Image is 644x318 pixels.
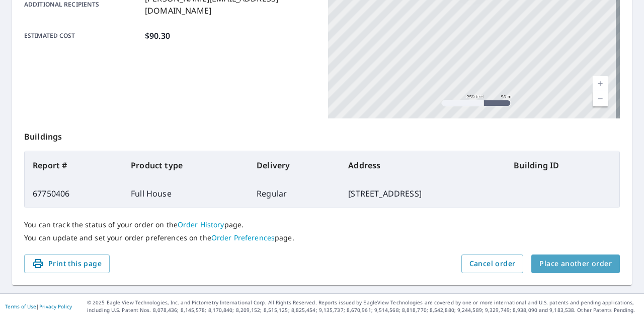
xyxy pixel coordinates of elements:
[123,179,249,208] td: Full House
[24,30,141,42] p: Estimated cost
[211,233,275,242] a: Order Preferences
[5,303,72,309] p: |
[24,255,110,273] button: Print this page
[340,151,506,179] th: Address
[87,299,639,314] p: © 2025 Eagle View Technologies, Inc. and Pictometry International Corp. All Rights Reserved. Repo...
[123,151,249,179] th: Product type
[24,220,620,229] p: You can track the status of your order on the page.
[593,76,608,91] a: Current Level 17, Zoom In
[25,179,123,208] td: 67750406
[25,151,123,179] th: Report #
[24,233,620,242] p: You can update and set your order preferences on the page.
[39,303,72,310] a: Privacy Policy
[461,255,524,273] button: Cancel order
[24,118,620,151] p: Buildings
[32,258,102,270] span: Print this page
[145,30,170,42] p: $90.30
[249,179,340,208] td: Regular
[506,151,619,179] th: Building ID
[539,258,612,270] span: Place another order
[178,220,224,229] a: Order History
[469,258,516,270] span: Cancel order
[531,255,620,273] button: Place another order
[593,91,608,106] a: Current Level 17, Zoom Out
[340,179,506,208] td: [STREET_ADDRESS]
[249,151,340,179] th: Delivery
[5,303,36,310] a: Terms of Use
